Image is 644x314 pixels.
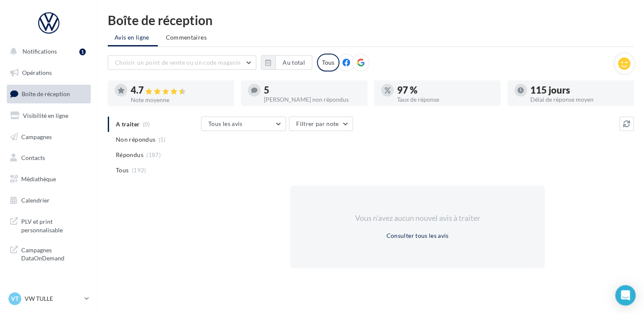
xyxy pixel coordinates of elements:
span: Opérations [22,69,52,76]
span: VT [11,294,19,303]
span: Choisir un point de vente ou un code magasin [115,59,241,66]
a: PLV et print personnalisable [5,212,92,237]
div: 5 [264,86,361,95]
a: Opérations [5,64,92,82]
span: Calendrier [21,197,50,204]
span: Notifications [22,48,57,55]
button: Au total [261,55,312,70]
button: Consulter tous les avis [383,231,452,241]
div: Boîte de réception [108,14,634,26]
div: 115 jours [530,86,627,95]
button: Choisir un point de vente ou un code magasin [108,55,256,70]
a: Calendrier [5,191,92,209]
span: (192) [132,167,146,174]
div: 4.7 [131,86,227,95]
a: Campagnes [5,128,92,146]
span: Visibilité en ligne [23,112,68,119]
span: Boîte de réception [22,90,70,97]
div: Taux de réponse [397,97,494,103]
a: Contacts [5,149,92,167]
span: Campagnes [21,133,52,140]
a: Médiathèque [5,170,92,188]
a: Visibilité en ligne [5,107,92,125]
span: Contacts [21,154,45,161]
span: Commentaires [166,33,207,42]
span: Médiathèque [21,175,56,183]
span: (5) [159,136,166,143]
p: VW TULLE [25,294,81,303]
div: Note moyenne [131,97,227,103]
div: Vous n'avez aucun nouvel avis à traiter [344,213,490,224]
button: Tous les avis [201,117,286,131]
div: Open Intercom Messenger [615,285,636,305]
span: Répondus [116,151,143,159]
span: PLV et print personnalisable [21,216,87,234]
div: [PERSON_NAME] non répondus [264,97,361,103]
a: VT VW TULLE [7,291,91,307]
div: Délai de réponse moyen [530,97,627,103]
button: Au total [275,55,312,70]
button: Notifications 1 [5,43,89,60]
span: Campagnes DataOnDemand [21,244,87,263]
span: Tous les avis [208,120,243,127]
a: Campagnes DataOnDemand [5,241,92,266]
span: Tous [116,166,129,174]
a: Boîte de réception [5,85,92,103]
div: 97 % [397,86,494,95]
button: Filtrer par note [289,117,353,131]
span: (187) [146,151,161,158]
span: Non répondus [116,135,155,144]
div: 1 [79,49,86,55]
div: Tous [317,54,339,71]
